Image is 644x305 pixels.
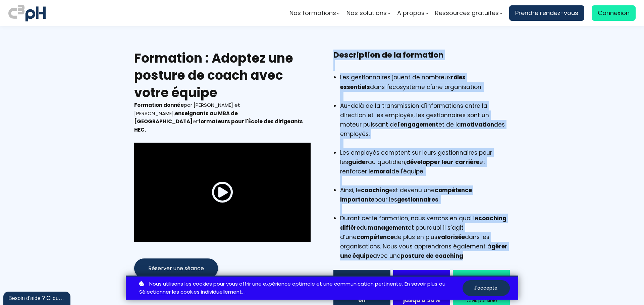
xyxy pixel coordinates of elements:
li: Les gestionnaires jouent de nombreux dans l'écosystème d'une organisation. [340,73,510,101]
b: valorisée [437,233,465,241]
h2: Formation : Adoptez une posture de coach avec votre équipe [134,50,311,101]
h3: Description de la formation [333,50,510,71]
b: coaching [361,186,389,194]
b: enseignants au MBA de [GEOGRAPHIC_DATA] [134,110,238,125]
b: posture [400,252,424,260]
div: par [PERSON_NAME] et [PERSON_NAME], et [134,101,311,134]
b: management [368,224,408,232]
b: l'engagement [397,121,438,129]
a: Prendre rendez-vous [509,5,584,21]
b: carrière [455,158,479,166]
li: Ainsi, le est devenu une pour les . [340,185,510,214]
li: Durant cette formation, nous verrons en quoi le du et pourquoi il s’agit d’une de plus en plus da... [340,214,510,260]
b: leur [442,158,453,166]
span: Nous utilisons les cookies pour vous offrir une expérience optimale et une communication pertinente. [149,280,403,288]
b: rôles [451,73,466,81]
b: importante [340,196,374,204]
span: Prendre rendez-vous [515,8,578,18]
span: Nos solutions [346,8,387,18]
b: compétence [357,233,394,241]
b: motivation [461,121,494,129]
b: développer [406,158,440,166]
b: de [426,252,433,260]
b: compétence [435,186,472,194]
span: Nos formations [289,8,336,18]
b: coaching [435,252,463,260]
b: guider [348,158,368,166]
span: Réserver une séance [148,264,204,273]
span: Ressources gratuites [435,8,499,18]
div: Devis possible [461,297,501,304]
b: coaching [478,214,506,222]
span: Connexion [598,8,630,18]
li: Les employés comptent sur leurs gestionnaires pour les au quotidien, et renforcer le de l'équipe. [340,148,510,185]
b: formateurs pour l'École des dirigeants HEC. [134,118,303,133]
b: Formation donnée [134,101,184,108]
b: gestionnaires [397,196,438,204]
a: Sélectionner les cookies individuellement. [139,288,243,296]
a: En savoir plus [405,280,437,288]
li: Au-delà de la transmission d'informations entre la direction et les employés, les gestionnaires s... [340,101,510,148]
a: Connexion [592,5,636,21]
b: essentiels [340,83,370,91]
p: ou . [138,280,463,297]
b: une équipe [340,252,373,260]
button: Réserver une séance [134,258,218,278]
b: gérer [491,242,507,250]
b: diffère [340,224,360,232]
img: logo C3PH [8,3,46,23]
b: moral [374,167,391,175]
span: A propos [397,8,425,18]
iframe: chat widget [3,290,72,305]
button: J'accepte. [463,280,510,296]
